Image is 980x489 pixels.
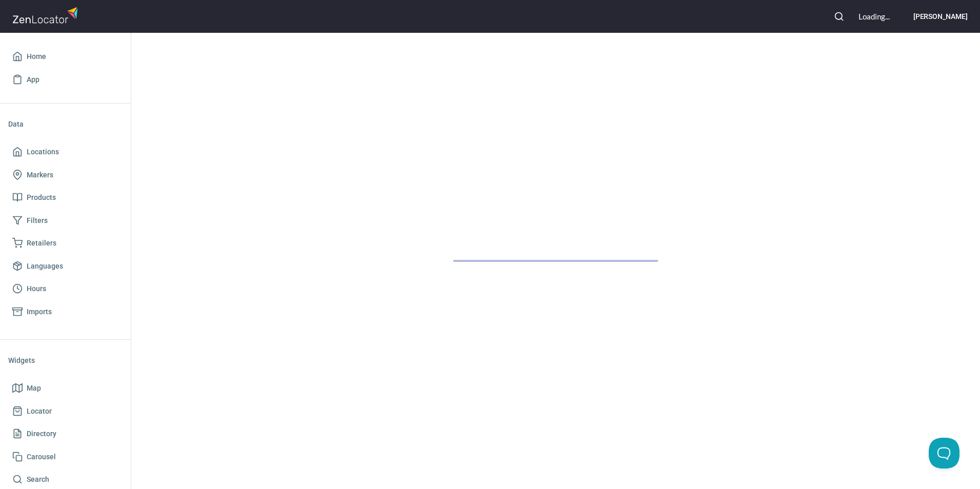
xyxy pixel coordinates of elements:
[27,282,46,295] span: Hours
[8,255,122,278] a: Languages
[8,277,122,300] a: Hours
[12,4,81,26] img: zenlocator
[27,50,46,63] span: Home
[8,164,122,187] a: Markers
[913,11,968,22] h6: [PERSON_NAME]
[8,232,122,255] a: Retailers
[8,68,122,91] a: App
[27,214,48,227] span: Filters
[8,186,122,209] a: Products
[27,427,56,440] span: Directory
[8,300,122,323] a: Imports
[27,146,59,158] span: Locations
[27,73,39,86] span: App
[27,305,52,318] span: Imports
[27,382,41,395] span: Map
[8,209,122,232] a: Filters
[27,451,56,463] span: Carousel
[27,260,63,273] span: Languages
[828,5,850,28] button: Search
[8,140,122,164] a: Locations
[8,348,122,373] li: Widgets
[8,45,122,68] a: Home
[8,400,122,423] a: Locator
[27,405,52,418] span: Locator
[8,377,122,400] a: Map
[929,438,959,468] iframe: Toggle Customer Support
[859,11,890,22] div: Loading...
[27,169,53,181] span: Markers
[27,473,49,486] span: Search
[898,5,968,28] button: [PERSON_NAME]
[8,422,122,445] a: Directory
[27,237,56,250] span: Retailers
[27,191,56,204] span: Products
[8,112,122,136] li: Data
[8,445,122,468] a: Carousel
